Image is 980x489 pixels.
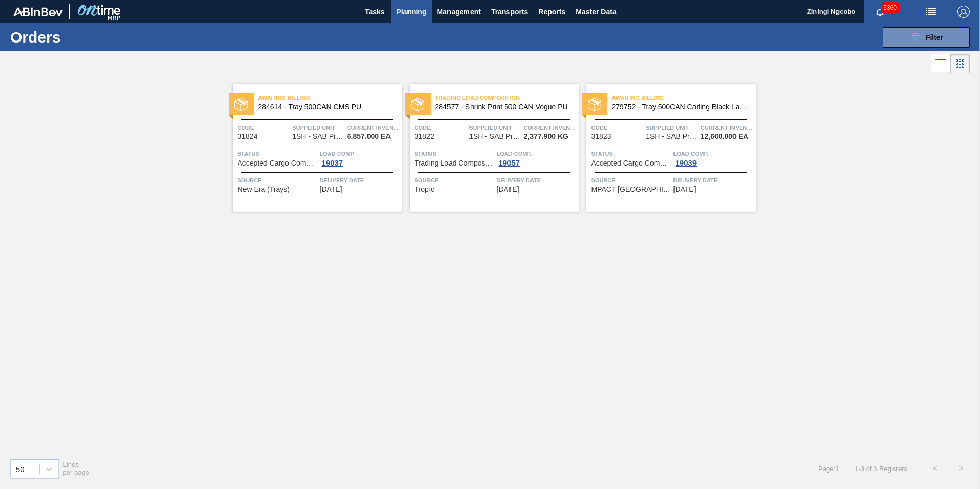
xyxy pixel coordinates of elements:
span: Awaiting Billing [258,93,402,103]
h1: Orders [10,31,164,43]
span: Status [415,149,494,159]
span: Reports [538,6,565,18]
span: MPACT Pinetown [591,186,671,193]
span: Lines per page [63,461,90,476]
div: 50 [16,464,25,473]
div: 19057 [497,159,522,167]
span: 12,600.000 EA [701,133,748,140]
span: Supplied Unit [292,123,344,133]
span: Load Comp. [673,149,753,159]
span: Accepted Cargo Composition [591,159,671,167]
a: Load Comp.19057 [497,149,576,167]
span: Supplied Unit [646,123,698,133]
span: 279752 - Tray 500CAN Carling Black Label R [612,103,747,111]
span: Delivery Date [497,175,576,186]
span: Trading Load Composition [415,159,494,167]
span: Planning [396,6,426,18]
span: 6,857.000 EA [347,133,391,140]
span: Tropic [415,186,434,193]
span: Load Comp. [320,149,399,159]
button: Filter [883,27,970,48]
div: 19037 [320,159,345,167]
span: Current inventory [701,123,753,133]
img: userActions [925,6,937,18]
span: Current inventory [524,123,576,133]
a: statusTrading Load Composition284577 - Shrink Print 500 CAN Vogue PUCode31822Supplied Unit1SH - S... [402,84,579,212]
span: Delivery Date [673,175,753,186]
span: Awaiting Billing [612,93,756,103]
img: status [234,98,248,111]
span: 31822 [415,133,435,140]
span: Accepted Cargo Composition [238,159,317,167]
span: 3360 [881,2,899,13]
span: Code [238,123,290,133]
button: Notifications [864,5,896,19]
span: Trading Load Composition [435,93,579,103]
span: Master Data [576,6,616,18]
span: 31824 [238,133,258,140]
a: Load Comp.19037 [320,149,399,167]
span: 09/22/2025 [497,186,519,193]
span: 284577 - Shrink Print 500 CAN Vogue PU [435,103,570,111]
span: 1 - 3 of 3 Registers [854,465,907,473]
span: 284614 - Tray 500CAN CMS PU [258,103,394,111]
span: 31823 [591,133,611,140]
span: Status [238,149,317,159]
span: Tasks [363,6,386,18]
div: Card Vision [950,54,970,73]
span: Management [437,6,481,18]
a: statusAwaiting Billing284614 - Tray 500CAN CMS PUCode31824Supplied Unit1SH - SAB Prospecton Brewe... [225,84,402,212]
span: 2,377.900 KG [524,133,568,140]
div: 19039 [673,159,699,167]
span: Source [591,175,671,186]
span: 1SH - SAB Prospecton Brewery [469,133,520,140]
a: Load Comp.19039 [673,149,753,167]
img: TNhmsLtSVTkK8tSr43FrP2fwEKptu5GPRR3wAAAABJRU5ErkJggg== [13,7,63,16]
button: < [923,456,948,481]
button: > [948,456,974,481]
span: Code [415,123,467,133]
span: 09/20/2025 [320,186,342,193]
span: 1SH - SAB Prospecton Brewery [292,133,343,140]
span: 09/26/2025 [673,186,696,193]
span: Code [591,123,644,133]
span: Delivery Date [320,175,399,186]
div: List Vision [931,54,950,73]
img: status [588,98,601,111]
span: Page : 1 [818,465,839,473]
span: Source [238,175,317,186]
span: Load Comp. [497,149,576,159]
span: 1SH - SAB Prospecton Brewery [646,133,697,140]
span: Supplied Unit [469,123,521,133]
span: Transports [491,6,528,18]
span: New Era (Trays) [238,186,290,193]
span: Status [591,149,671,159]
img: status [411,98,424,111]
a: statusAwaiting Billing279752 - Tray 500CAN Carling Black Label RCode31823Supplied Unit1SH - SAB P... [579,84,756,212]
span: Current inventory [347,123,399,133]
span: Source [415,175,494,186]
span: Filter [926,33,943,42]
img: Logout [957,6,970,18]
